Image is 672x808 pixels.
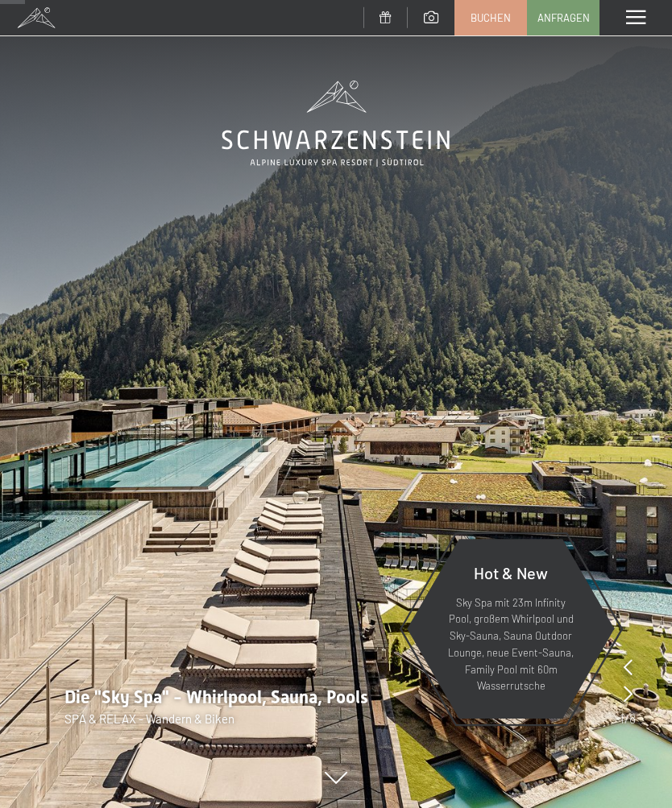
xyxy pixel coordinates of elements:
[620,710,624,727] span: 1
[455,1,526,35] a: Buchen
[528,1,599,35] a: Anfragen
[537,10,590,25] span: Anfragen
[474,563,548,582] span: Hot & New
[629,710,636,727] span: 8
[624,710,629,727] span: /
[64,711,234,726] span: SPA & RELAX - Wandern & Biken
[471,10,511,25] span: Buchen
[406,538,616,719] a: Hot & New Sky Spa mit 23m Infinity Pool, großem Whirlpool und Sky-Sauna, Sauna Outdoor Lounge, ne...
[64,687,368,707] span: Die "Sky Spa" - Whirlpool, Sauna, Pools
[446,595,575,695] p: Sky Spa mit 23m Infinity Pool, großem Whirlpool und Sky-Sauna, Sauna Outdoor Lounge, neue Event-S...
